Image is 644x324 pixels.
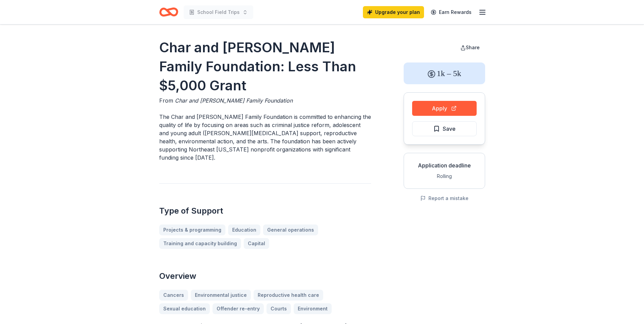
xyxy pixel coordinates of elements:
[197,8,240,16] span: School Field Trips
[159,96,371,105] div: From
[159,38,371,95] h1: Char and [PERSON_NAME] Family Foundation: Less Than $5,000 Grant
[159,205,371,216] h2: Type of Support
[159,238,241,249] a: Training and capacity building
[412,101,477,116] button: Apply
[175,97,293,104] span: Char and [PERSON_NAME] Family Foundation
[466,44,480,50] span: Share
[159,271,371,282] h2: Overview
[420,194,468,202] button: Report a mistake
[363,6,424,18] a: Upgrade your plan
[443,124,456,133] span: Save
[412,121,477,136] button: Save
[409,172,479,180] div: Rolling
[244,238,269,249] a: Capital
[159,4,178,20] a: Home
[455,41,485,54] button: Share
[184,5,253,19] button: School Field Trips
[409,161,479,169] div: Application deadline
[159,113,371,162] p: The Char and [PERSON_NAME] Family Foundation is committed to enhancing the quality of life by foc...
[427,6,476,18] a: Earn Rewards
[263,224,318,235] a: General operations
[404,62,485,84] div: 1k – 5k
[159,224,225,235] a: Projects & programming
[228,224,260,235] a: Education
